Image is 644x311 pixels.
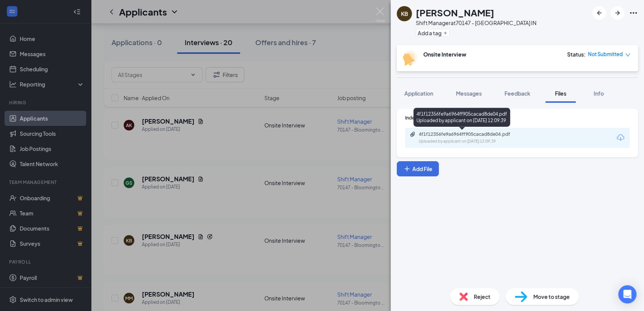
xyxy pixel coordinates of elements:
span: Application [404,90,433,97]
svg: Download [616,133,625,142]
span: Files [555,90,566,97]
div: 4f1f12356fe9a6964ff905cacad8de04.pdf [419,131,525,137]
span: Reject [474,292,490,301]
span: down [625,52,630,58]
svg: ArrowLeftNew [595,8,604,17]
span: Info [594,90,604,97]
div: Status : [567,50,586,58]
div: 4f1f12356fe9a6964ff905cacad8de04.pdf Uploaded by applicant on [DATE] 12:09:39 [413,108,510,127]
svg: ArrowRight [613,8,622,17]
svg: Plus [443,31,448,35]
div: Indeed Resume [405,115,630,121]
button: ArrowLeftNew [592,6,606,20]
a: Paperclip4f1f12356fe9a6964ff905cacad8de04.pdfUploaded by applicant on [DATE] 12:09:39 [410,131,532,145]
div: Open Intercom Messenger [618,285,636,303]
button: Add FilePlus [397,161,439,176]
button: PlusAdd a tag [416,29,449,37]
b: Onsite Interview [423,51,466,58]
span: Move to stage [533,292,570,301]
div: Uploaded by applicant on [DATE] 12:09:39 [419,138,532,145]
span: Messages [456,90,482,97]
button: ArrowRight [611,6,624,20]
h1: [PERSON_NAME] [416,6,494,19]
span: Feedback [504,90,530,97]
svg: Paperclip [410,131,416,137]
div: Shift Manager at 70147 - [GEOGRAPHIC_DATA] IN [416,19,536,27]
svg: Ellipses [629,8,638,17]
span: Not Submitted [588,50,623,58]
div: KB [401,10,408,17]
svg: Plus [403,165,411,173]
